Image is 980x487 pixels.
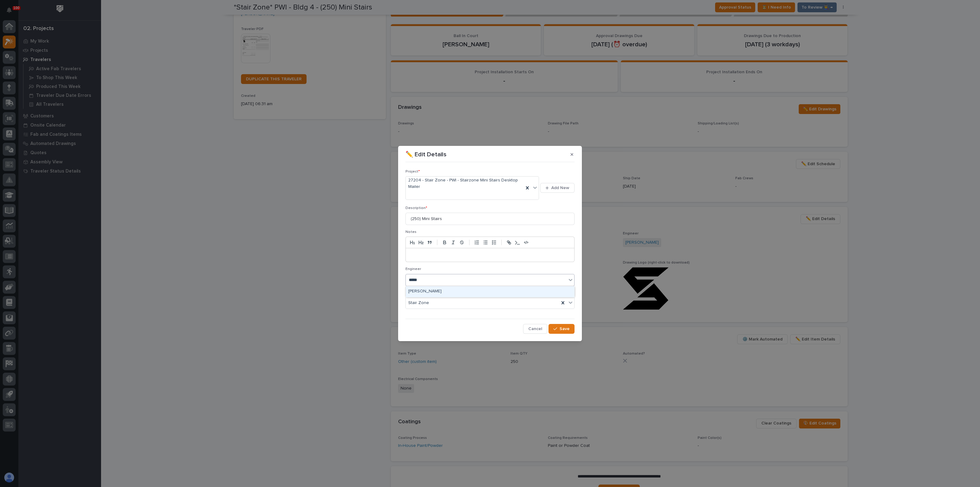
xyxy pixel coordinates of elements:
[523,324,547,334] button: Cancel
[406,286,574,297] div: Spenser Yoder
[528,326,542,332] span: Cancel
[405,151,447,158] p: ✏️ Edit Details
[405,206,427,210] span: Description
[548,324,575,334] button: Save
[405,230,417,234] span: Notes
[405,170,420,173] span: Project
[540,183,575,193] button: Add New
[408,177,521,190] span: 27204 - Stair Zone - PWI - Stairzone Mini Stairs Desktop Mailer
[405,267,421,271] span: Engineer
[551,185,569,191] span: Add New
[560,326,570,332] span: Save
[408,300,429,306] span: Stair Zone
